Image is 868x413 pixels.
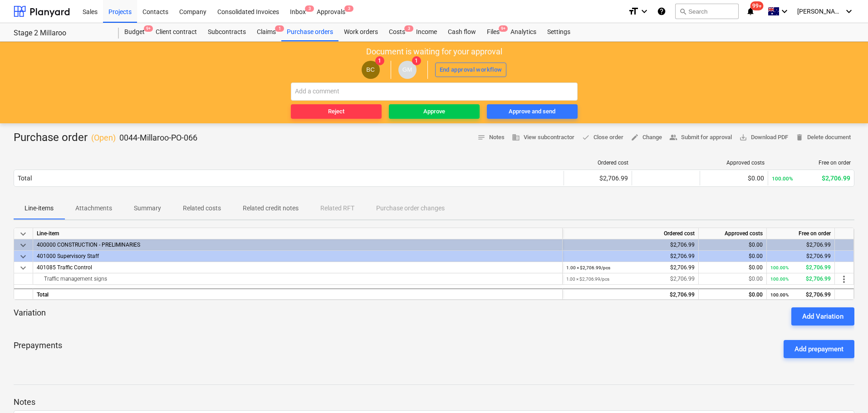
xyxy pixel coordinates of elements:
[18,240,29,251] span: keyboard_arrow_down
[566,262,695,273] div: $2,706.99
[770,289,831,301] div: $2,706.99
[779,6,790,17] i: keyboard_arrow_down
[578,131,627,145] button: Close order
[770,273,831,285] div: $2,706.99
[328,107,344,117] div: Reject
[739,133,747,141] span: save_alt
[144,25,153,32] span: 9+
[37,264,92,271] span: 401085 Traffic Control
[792,131,854,145] button: Delete document
[33,228,563,239] div: Line-item
[119,132,197,143] p: 0044-Millaroo-PO-066
[669,132,732,143] span: Submit for approval
[442,23,481,41] a: Cash flow
[746,6,755,17] i: notifications
[767,228,835,239] div: Free on order
[770,251,831,262] div: $2,706.99
[679,8,687,15] span: search
[784,340,854,358] button: Add prepayment
[474,131,508,145] button: Notes
[736,131,792,145] button: Download PDF
[412,56,421,65] span: 1
[770,277,789,282] small: 100.00%
[134,204,161,213] p: Summary
[631,133,639,141] span: edit
[150,23,202,41] a: Client contract
[481,23,505,41] a: Files9+
[440,65,502,75] div: End approval workflow
[344,5,353,12] span: 3
[14,340,62,358] p: Prepayments
[568,175,628,182] div: $2,706.99
[770,265,789,270] small: 100.00%
[366,66,375,73] span: BC
[362,61,380,79] div: Billy Campbell
[582,132,623,143] span: Close order
[251,23,281,41] div: Claims
[795,132,851,143] span: Delete document
[33,288,563,300] div: Total
[398,61,417,79] div: Geoff Morley
[499,25,508,32] span: 9+
[281,23,338,41] a: Purchase orders
[566,265,610,270] small: 1.00 × $2,706.99 / pcs
[14,29,108,38] div: Stage 2 Millaroo
[791,307,854,326] button: Add Variation
[91,132,116,143] p: ( Open )
[477,133,485,141] span: notes
[702,289,763,301] div: $0.00
[542,23,576,41] a: Settings
[566,277,609,282] small: 1.00 × $2,706.99 / pcs
[566,289,695,301] div: $2,706.99
[25,204,54,213] p: Line-items
[566,239,695,251] div: $2,706.99
[411,23,442,41] a: Income
[797,8,843,15] span: [PERSON_NAME]
[202,23,251,41] a: Subcontracts
[699,228,767,239] div: Approved costs
[675,4,739,19] button: Search
[839,274,849,285] span: more_vert
[772,175,793,182] small: 100.00%
[14,307,46,326] p: Variation
[404,25,413,32] span: 3
[704,160,765,166] div: Approved costs
[183,204,221,213] p: Related costs
[639,6,650,17] i: keyboard_arrow_down
[666,131,736,145] button: Submit for approval
[375,56,384,65] span: 1
[389,104,480,119] button: Approve
[338,23,383,41] a: Work orders
[702,251,763,262] div: $0.00
[512,133,520,141] span: business
[657,6,666,17] i: Knowledge base
[37,239,559,250] div: 400000 CONSTRUCTION - PRELIMINARIES
[251,23,281,41] a: Claims1
[37,251,559,262] div: 401000 Supervisory Staff
[481,23,505,41] div: Files
[582,133,590,141] span: done
[18,262,29,273] span: keyboard_arrow_down
[119,23,150,41] div: Budget
[14,397,854,408] p: Notes
[566,251,695,262] div: $2,706.99
[505,23,542,41] a: Analytics
[566,273,695,285] div: $2,706.99
[802,311,843,322] div: Add Variation
[37,273,559,284] div: Traffic management signs
[275,25,284,32] span: 1
[243,204,299,213] p: Related credit notes
[770,239,831,251] div: $2,706.99
[509,107,555,117] div: Approve and send
[794,343,843,355] div: Add prepayment
[435,63,507,77] button: End approval workflow
[291,83,578,101] input: Add a comment
[843,6,854,17] i: keyboard_arrow_down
